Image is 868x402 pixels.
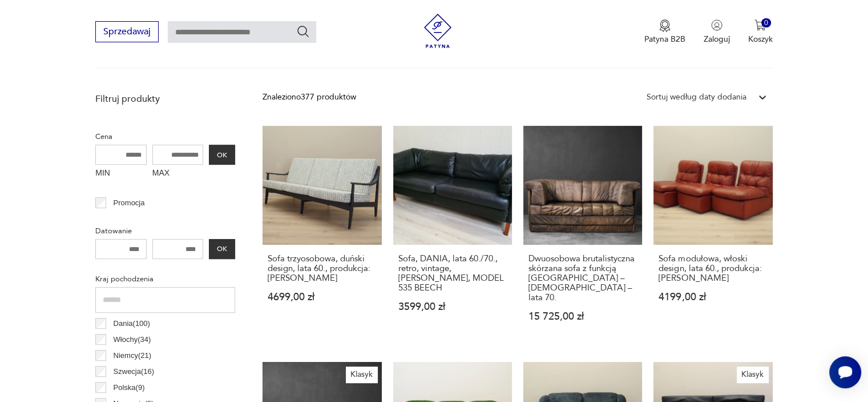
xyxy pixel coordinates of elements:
p: Cena [95,130,235,143]
a: Sofa trzyosobowa, duński design, lata 60., produkcja: DaniaSofa trzyosobowa, duński design, lata ... [263,126,381,344]
a: Sofa, DANIA, lata 60./70., retro, vintage, MOGENS HANSEN, MODEL 535 BEECHSofa, DANIA, lata 60./70... [393,126,512,344]
h3: Sofa modułowa, włoski design, lata 60., produkcja: [PERSON_NAME] [659,254,767,283]
button: Patyna B2B [644,19,685,45]
p: Kraj pochodzenia [95,273,235,285]
iframe: Smartsupp widget button [829,356,861,388]
img: Ikonka użytkownika [711,19,722,31]
img: Ikona medalu [659,19,671,32]
p: 4199,00 zł [659,292,767,302]
h3: Sofa trzyosobowa, duński design, lata 60., produkcja: [PERSON_NAME] [268,254,376,283]
h3: Dwuosobowa brutalistyczna skórzana sofa z funkcją [GEOGRAPHIC_DATA] – [DEMOGRAPHIC_DATA] – lata 70. [528,254,637,303]
button: Sprzedawaj [95,21,159,42]
p: Promocja [114,197,145,209]
img: Patyna - sklep z meblami i dekoracjami vintage [421,14,455,48]
a: Ikona medaluPatyna B2B [644,19,685,45]
button: OK [209,145,235,165]
label: MIN [95,165,147,183]
button: Szukaj [296,25,310,38]
h3: Sofa, DANIA, lata 60./70., retro, vintage, [PERSON_NAME], MODEL 535 BEECH [398,254,507,293]
div: Sortuj według daty dodania [647,91,746,104]
label: MAX [152,165,204,183]
img: Ikona koszyka [754,19,766,31]
p: Dania ( 100 ) [114,317,150,330]
p: Szwecja ( 16 ) [114,365,155,378]
p: Niemcy ( 21 ) [114,349,152,362]
button: 0Koszyk [748,19,773,45]
p: 4699,00 zł [268,292,376,302]
a: Dwuosobowa brutalistyczna skórzana sofa z funkcją spania – Niemcy – lata 70.Dwuosobowa brutalisty... [523,126,642,344]
p: Włochy ( 34 ) [114,333,151,346]
a: Sofa modułowa, włoski design, lata 60., produkcja: WłochySofa modułowa, włoski design, lata 60., ... [653,126,772,344]
p: 15 725,00 zł [528,312,637,321]
p: Polska ( 9 ) [114,381,145,394]
div: Znaleziono 377 produktów [263,91,356,104]
p: Patyna B2B [644,34,685,45]
p: Datowanie [95,225,235,237]
button: Zaloguj [704,19,730,45]
div: 0 [761,18,771,28]
p: Filtruj produkty [95,93,235,105]
p: Koszyk [748,34,773,45]
button: OK [209,239,235,259]
p: Zaloguj [704,34,730,45]
a: Sprzedawaj [95,29,159,37]
p: 3599,00 zł [398,302,507,312]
